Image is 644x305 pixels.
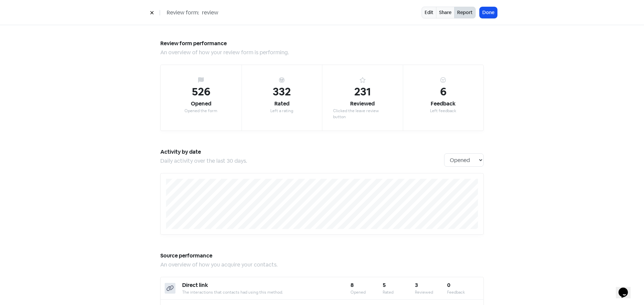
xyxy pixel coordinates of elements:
b: 3 [415,282,418,289]
div: Feedback [431,100,455,108]
div: Feedback [447,289,479,295]
div: Reviewed [350,100,375,108]
div: An overview of how you acquire your contacts. [160,261,484,269]
div: Opened [351,289,383,295]
div: Clicked the leave review button [333,108,392,120]
a: Edit [422,7,436,18]
b: 0 [447,282,450,289]
h5: Source performance [160,251,484,261]
h5: Activity by date [160,147,444,157]
b: 8 [351,282,354,289]
h5: Review form performance [160,39,484,49]
span: Review form: [167,9,199,17]
div: 6 [440,84,446,100]
div: Opened the form [184,108,217,114]
div: Opened [191,100,211,108]
b: 5 [383,282,386,289]
b: Direct link [182,282,208,289]
div: The interactions that contacts had using this method. [182,289,351,295]
a: Share [436,7,454,18]
button: Report [454,7,476,18]
iframe: chat widget [616,278,637,298]
div: 332 [273,84,291,100]
div: Left a rating [270,108,293,114]
div: Rated [383,289,415,295]
div: An overview of how your review form is performing. [160,49,484,57]
div: 526 [192,84,210,100]
div: 231 [354,84,371,100]
button: Done [480,7,497,18]
div: Daily activity over the last 30 days. [160,157,444,165]
div: Rated [274,100,289,108]
div: Reviewed [415,289,447,295]
div: Left feedback [430,108,456,114]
